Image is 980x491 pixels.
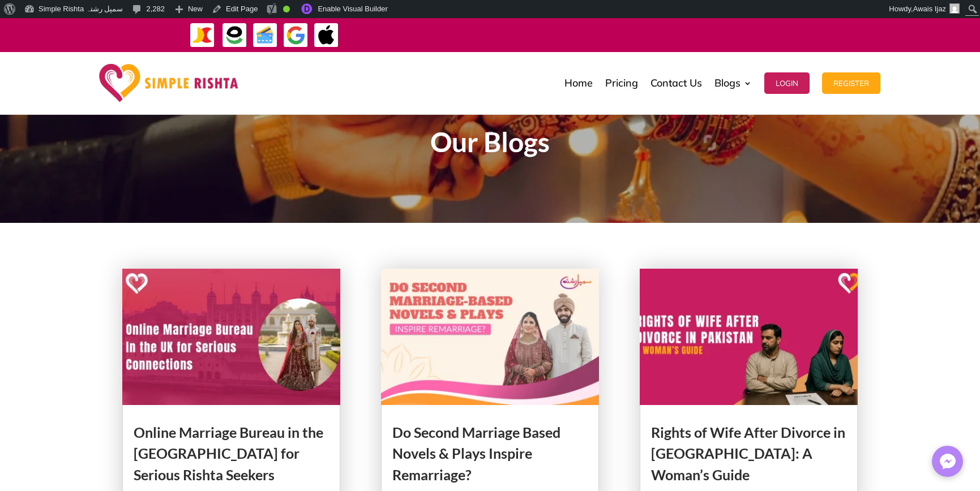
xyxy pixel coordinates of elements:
[714,55,752,111] a: Blogs
[253,23,278,48] img: Credit Cards
[283,6,290,12] div: Good
[764,72,810,94] button: Login
[640,269,858,405] img: Rights of Wife After Divorce in Pakistan: A Woman’s Guide
[651,55,702,111] a: Contact Us
[651,424,845,483] a: Rights of Wife After Divorce in [GEOGRAPHIC_DATA]: A Woman’s Guide
[190,23,215,48] img: JazzCash-icon
[913,5,946,13] span: Awais Ijaz
[314,23,339,48] img: ApplePay-icon
[392,424,560,483] a: Do Second Marriage Based Novels & Plays Inspire Remarriage?
[134,424,323,483] a: Online Marriage Bureau in the [GEOGRAPHIC_DATA] for Serious Rishta Seekers
[764,55,810,111] a: Login
[936,450,959,473] img: Messenger
[822,72,880,94] button: Register
[605,55,638,111] a: Pricing
[185,128,796,161] h1: Our Blogs
[381,269,600,405] img: Do Second Marriage Based Novels & Plays Inspire Remarriage?
[122,269,341,405] img: Online Marriage Bureau in the UK for Serious Rishta Seekers
[283,23,309,48] img: GooglePay-icon
[564,55,593,111] a: Home
[822,55,880,111] a: Register
[222,23,247,48] img: EasyPaisa-icon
